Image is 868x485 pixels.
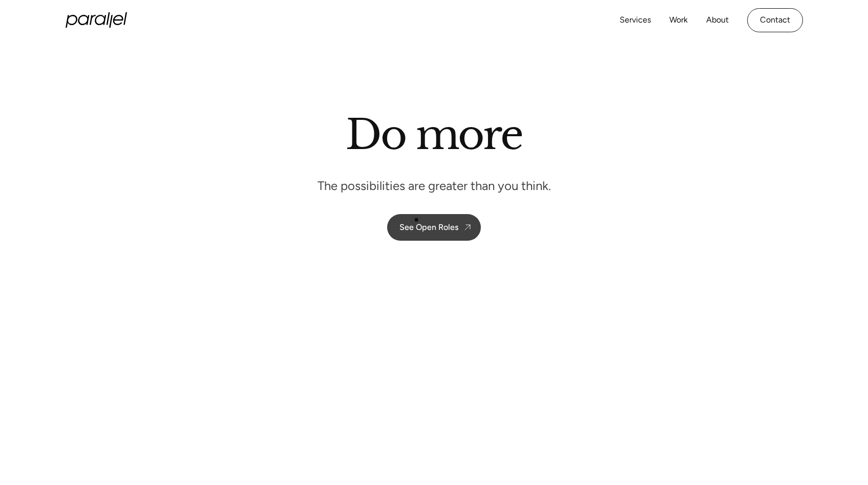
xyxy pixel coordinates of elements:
p: The possibilities are greater than you think. [317,178,551,194]
h1: Do more [346,110,522,159]
a: About [706,13,729,28]
a: home [66,12,127,28]
div: See Open Roles [399,222,458,232]
a: Contact [747,8,803,32]
a: See Open Roles [387,214,481,241]
a: Services [620,13,651,28]
a: Work [669,13,688,28]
